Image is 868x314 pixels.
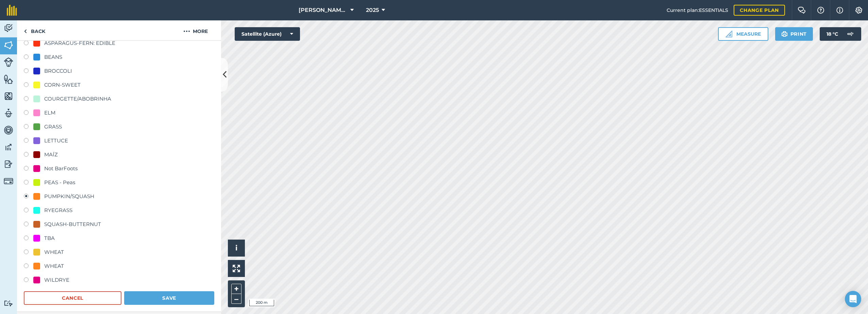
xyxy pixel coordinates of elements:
[44,262,64,270] div: WHEAT
[44,39,115,47] div: ASPARAGUS-FERN: EDIBLE
[44,206,72,214] div: RYEGRASS
[44,123,62,131] div: GRASS
[781,30,788,38] img: svg+xml;base64,PHN2ZyB4bWxucz0iaHR0cDovL3d3dy53My5vcmcvMjAwMC9zdmciIHdpZHRoPSIxOSIgaGVpZ2h0PSIyNC...
[44,178,75,187] div: PEAS - Peas
[4,91,13,101] img: svg+xml;base64,PHN2ZyB4bWxucz0iaHR0cDovL3d3dy53My5vcmcvMjAwMC9zdmciIHdpZHRoPSI1NiIgaGVpZ2h0PSI2MC...
[718,27,768,41] button: Measure
[44,164,78,173] div: Not BarFoots
[44,151,58,159] div: MAÍZ
[366,6,379,14] span: 2025
[44,95,111,103] div: COURGETTE/ABOBRINHA
[44,276,69,284] div: WILDRYE
[4,57,13,67] img: svg+xml;base64,PD94bWwgdmVyc2lvbj0iMS4wIiBlbmNvZGluZz0idXRmLTgiPz4KPCEtLSBHZW5lcmF0b3I6IEFkb2JlIE...
[231,294,241,304] button: –
[44,220,101,228] div: SQUASH-BUTTERNUT
[798,7,806,14] img: Two speech bubbles overlapping with the left bubble in the forefront
[855,7,863,14] img: A cog icon
[233,265,240,272] img: Four arrows, one pointing top left, one top right, one bottom right and the last bottom left
[4,125,13,135] img: svg+xml;base64,PD94bWwgdmVyc2lvbj0iMS4wIiBlbmNvZGluZz0idXRmLTgiPz4KPCEtLSBHZW5lcmF0b3I6IEFkb2JlIE...
[725,31,732,37] img: Ruler icon
[235,244,237,252] span: i
[820,27,861,41] button: 18 °C
[228,240,245,257] button: i
[4,74,13,84] img: svg+xml;base64,PHN2ZyB4bWxucz0iaHR0cDovL3d3dy53My5vcmcvMjAwMC9zdmciIHdpZHRoPSI1NiIgaGVpZ2h0PSI2MC...
[827,27,838,41] span: 18 ° C
[44,81,81,89] div: CORN-SWEET
[44,137,68,145] div: LETTUCE
[44,109,55,117] div: ELM
[183,27,190,35] img: svg+xml;base64,PHN2ZyB4bWxucz0iaHR0cDovL3d3dy53My5vcmcvMjAwMC9zdmciIHdpZHRoPSIyMCIgaGVpZ2h0PSIyNC...
[836,6,843,14] img: svg+xml;base64,PHN2ZyB4bWxucz0iaHR0cDovL3d3dy53My5vcmcvMjAwMC9zdmciIHdpZHRoPSIxNyIgaGVpZ2h0PSIxNy...
[44,192,94,200] div: PUMPKIN/SQUASH
[17,20,52,40] a: Back
[4,142,13,152] img: svg+xml;base64,PD94bWwgdmVyc2lvbj0iMS4wIiBlbmNvZGluZz0idXRmLTgiPz4KPCEtLSBHZW5lcmF0b3I6IEFkb2JlIE...
[24,27,27,35] img: svg+xml;base64,PHN2ZyB4bWxucz0iaHR0cDovL3d3dy53My5vcmcvMjAwMC9zdmciIHdpZHRoPSI5IiBoZWlnaHQ9IjI0Ii...
[170,20,221,40] button: More
[299,6,348,14] span: [PERSON_NAME] Farm Life
[7,5,17,16] img: fieldmargin Logo
[734,5,785,16] a: Change plan
[24,291,121,305] button: Cancel
[4,159,13,169] img: svg+xml;base64,PD94bWwgdmVyc2lvbj0iMS4wIiBlbmNvZGluZz0idXRmLTgiPz4KPCEtLSBHZW5lcmF0b3I6IEFkb2JlIE...
[4,40,13,50] img: svg+xml;base64,PHN2ZyB4bWxucz0iaHR0cDovL3d3dy53My5vcmcvMjAwMC9zdmciIHdpZHRoPSI1NiIgaGVpZ2h0PSI2MC...
[667,6,728,14] span: Current plan : ESSENTIALS
[44,53,62,61] div: BEANS
[235,27,300,41] button: Satellite (Azure)
[124,291,214,305] button: Save
[775,27,813,41] button: Print
[4,23,13,33] img: svg+xml;base64,PD94bWwgdmVyc2lvbj0iMS4wIiBlbmNvZGluZz0idXRmLTgiPz4KPCEtLSBHZW5lcmF0b3I6IEFkb2JlIE...
[231,284,241,294] button: +
[4,300,13,307] img: svg+xml;base64,PD94bWwgdmVyc2lvbj0iMS4wIiBlbmNvZGluZz0idXRmLTgiPz4KPCEtLSBHZW5lcmF0b3I6IEFkb2JlIE...
[4,176,13,186] img: svg+xml;base64,PD94bWwgdmVyc2lvbj0iMS4wIiBlbmNvZGluZz0idXRmLTgiPz4KPCEtLSBHZW5lcmF0b3I6IEFkb2JlIE...
[4,108,13,118] img: svg+xml;base64,PD94bWwgdmVyc2lvbj0iMS4wIiBlbmNvZGluZz0idXRmLTgiPz4KPCEtLSBHZW5lcmF0b3I6IEFkb2JlIE...
[844,27,857,41] img: svg+xml;base64,PD94bWwgdmVyc2lvbj0iMS4wIiBlbmNvZGluZz0idXRmLTgiPz4KPCEtLSBHZW5lcmF0b3I6IEFkb2JlIE...
[817,7,825,14] img: A question mark icon
[44,248,64,256] div: WHEAT
[44,234,55,242] div: TBA
[845,291,861,307] div: Open Intercom Messenger
[44,67,72,75] div: BROCCOLI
